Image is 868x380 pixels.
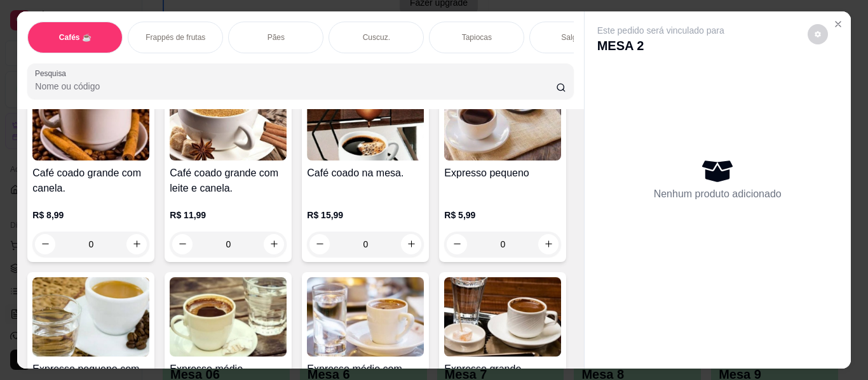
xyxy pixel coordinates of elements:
h4: Expresso médio [170,362,287,377]
button: decrease-product-quantity [447,234,467,254]
button: increase-product-quantity [401,234,421,254]
p: R$ 11,99 [170,209,287,221]
img: product-image [444,81,561,161]
img: product-image [444,277,561,357]
p: Frappés de frutas [146,32,205,43]
p: R$ 8,99 [32,209,149,221]
input: Pesquisa [35,80,556,93]
p: Cafés ☕ [59,32,92,43]
label: Pesquisa [35,68,71,79]
p: R$ 15,99 [307,209,424,221]
img: product-image [307,277,424,357]
p: Nenhum produto adicionado [654,187,782,202]
button: decrease-product-quantity [309,234,330,254]
h4: Café coado grande com canela. [32,166,149,196]
p: Este pedido será vinculado para [597,24,724,37]
p: Salgados [561,32,593,43]
h4: Expresso grande [444,362,561,377]
button: increase-product-quantity [538,234,559,254]
p: MESA 2 [597,37,724,55]
button: Close [828,14,848,34]
button: decrease-product-quantity [808,24,828,44]
p: Tapiocas [462,32,492,43]
img: product-image [170,81,287,161]
button: decrease-product-quantity [35,234,55,254]
h4: Café coado grande com leite e canela. [170,166,287,196]
img: product-image [170,277,287,357]
p: Cuscuz. [363,32,390,43]
img: product-image [32,277,149,357]
p: R$ 5,99 [444,209,561,221]
button: decrease-product-quantity [172,234,193,254]
p: Pães [268,32,285,43]
button: increase-product-quantity [126,234,147,254]
img: product-image [32,81,149,161]
img: product-image [307,81,424,161]
button: increase-product-quantity [264,234,284,254]
h4: Café coado na mesa. [307,166,424,181]
h4: Expresso pequeno [444,166,561,181]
